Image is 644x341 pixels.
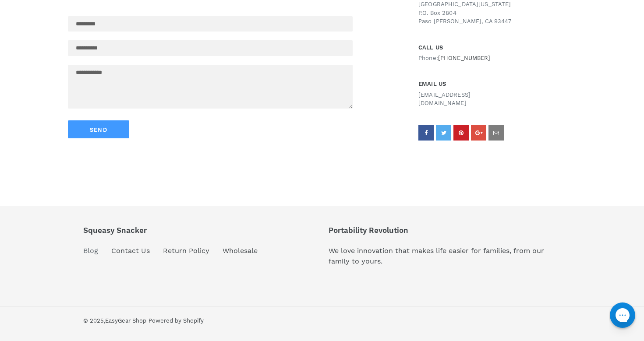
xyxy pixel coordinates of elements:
[329,226,561,235] p: Portability Revolution
[418,125,434,141] a: facebook
[329,246,561,267] p: We love innovation that makes life easier for families, from our family to yours.
[163,246,209,255] a: Return Policy
[83,246,98,255] a: Blog
[488,125,504,141] a: email
[453,125,469,141] a: pinterest
[223,246,258,255] a: Wholesale
[438,55,491,61] span: [PHONE_NUMBER]
[471,125,486,141] a: googleplus
[418,17,576,26] p: Paso [PERSON_NAME], CA 93447
[149,317,204,324] a: Powered by Shopify
[418,44,499,51] h1: CALL US
[418,9,576,18] p: P.O. Box 2804
[68,120,129,138] button: Send
[436,125,451,141] a: twitter
[105,317,146,324] a: EasyGear Shop
[418,54,499,63] p: Phone:
[83,317,146,324] small: © 2025,
[111,246,150,255] a: Contact Us
[418,91,499,108] p: [EMAIL_ADDRESS][DOMAIN_NAME]
[418,81,499,88] h1: EMAIL US
[83,226,258,235] p: Squeasy Snacker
